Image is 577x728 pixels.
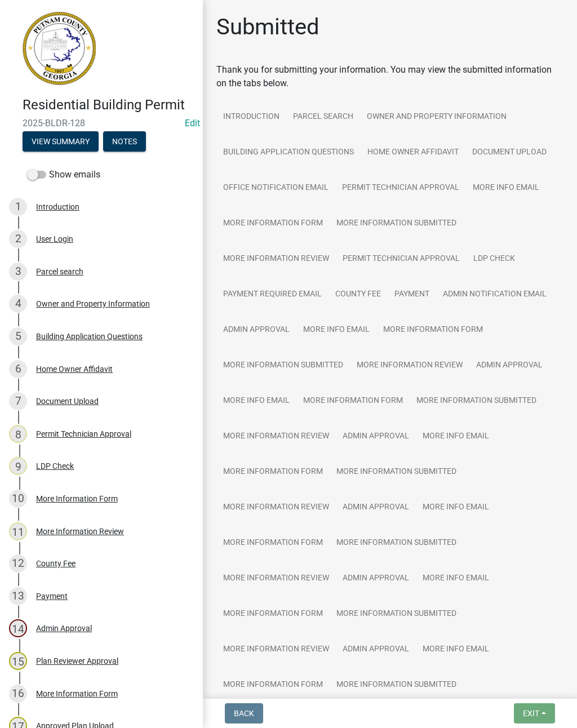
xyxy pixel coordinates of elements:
div: Admin Approval [36,624,92,632]
a: Admin Approval [336,632,416,668]
a: County Fee [329,277,388,313]
a: More Info Email [296,312,376,348]
div: Building Application Questions [36,332,143,340]
a: More Information Submitted [330,206,463,242]
button: Notes [103,131,146,152]
a: Edit [185,118,200,128]
a: Admin Approval [336,561,416,597]
img: Putnam County, Georgia [23,12,96,85]
a: More Information Submitted [216,348,350,384]
a: More Info Email [416,419,496,455]
div: 10 [9,490,27,508]
span: Back [234,709,254,718]
a: Introduction [216,99,286,135]
div: Parcel search [36,268,83,276]
div: User Login [36,235,73,243]
a: More Information Form [216,596,330,632]
a: More Info Email [216,383,296,419]
span: Exit [523,709,539,718]
a: Admin Approval [336,419,416,455]
a: More Information Review [216,419,336,455]
a: More Info Email [466,170,546,206]
a: LDP Check [467,241,522,277]
div: 3 [9,263,27,281]
div: 11 [9,522,27,540]
div: 14 [9,619,27,637]
div: More Information Form [36,495,118,503]
div: LDP Check [36,462,74,470]
div: Thank you for submitting your information. You may view the submitted information on the tabs below. [216,63,563,90]
div: Plan Reviewer Approval [36,657,118,665]
h1: Submitted [216,14,319,41]
div: 9 [9,457,27,475]
div: 15 [9,652,27,670]
a: More Information Form [376,312,490,348]
div: County Fee [36,560,76,567]
a: More Info Email [416,490,496,526]
a: More Information Submitted [330,667,463,703]
a: More Info Email [416,561,496,597]
a: Permit Technician Approval [336,241,467,277]
a: More Information Form [216,206,330,242]
a: Admin Approval [469,348,549,384]
div: 12 [9,554,27,572]
a: More Information Form [296,383,410,419]
h4: Residential Building Permit [23,97,194,113]
a: Building Application Questions [216,135,361,171]
div: Owner and Property Information [36,300,150,308]
a: Document Upload [465,135,553,171]
a: More Information Submitted [330,454,463,490]
div: 1 [9,198,27,216]
label: Show emails [27,168,100,181]
div: Document Upload [36,397,99,405]
div: 8 [9,425,27,443]
div: 16 [9,685,27,703]
a: Payment Required Email [216,277,329,313]
wm-modal-confirm: Edit Application Number [185,118,200,128]
span: 2025-BLDR-128 [23,118,180,128]
a: Permit Technician Approval [335,170,466,206]
a: More Information Submitted [410,383,543,419]
a: Admin Approval [336,490,416,526]
a: More Information Review [216,632,336,668]
a: More Information Form [216,525,330,561]
div: More Information Review [36,527,124,535]
a: More Information Review [350,348,469,384]
a: More Information Form [216,454,330,490]
a: Owner and Property Information [360,99,513,135]
a: More Information Submitted [330,596,463,632]
a: More Information Review [216,490,336,526]
div: More Information Form [36,690,118,698]
a: More Information Review [216,561,336,597]
button: Exit [514,703,555,723]
div: 13 [9,587,27,605]
div: 2 [9,230,27,248]
a: More Information Review [216,241,336,277]
div: Payment [36,592,68,600]
button: Back [225,703,263,723]
a: More Info Email [416,632,496,668]
a: Home Owner Affidavit [361,135,465,171]
a: More Information Form [216,667,330,703]
div: 4 [9,295,27,313]
a: Payment [388,277,436,313]
a: Admin Notification Email [436,277,553,313]
a: More Information Submitted [330,525,463,561]
a: Office Notification Email [216,170,335,206]
button: View Summary [23,131,99,152]
a: Parcel search [286,99,360,135]
div: Introduction [36,203,79,211]
div: Home Owner Affidavit [36,365,113,373]
div: Permit Technician Approval [36,430,131,438]
a: Admin Approval [216,312,296,348]
div: 6 [9,360,27,378]
div: 5 [9,327,27,345]
wm-modal-confirm: Notes [103,137,146,147]
wm-modal-confirm: Summary [23,137,99,147]
div: 7 [9,392,27,410]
